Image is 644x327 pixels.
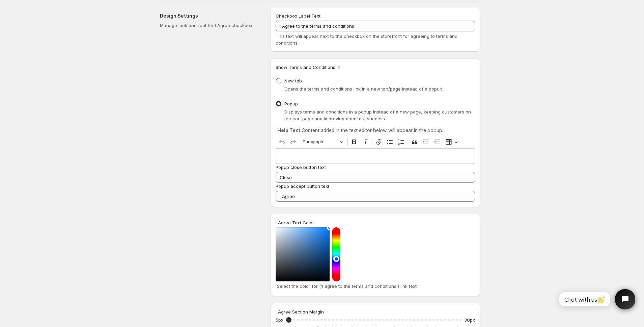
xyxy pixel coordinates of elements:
[276,148,475,163] div: Editor editing area: main. Press ⌥0 for help.
[276,183,329,189] span: Popup accept button text
[284,86,443,92] span: Opens the terms and conditions link in a new tab/page instead of a popup.
[276,219,314,226] label: I Agree Text Color
[303,138,338,146] span: Paragraph
[276,33,457,46] span: This text will appear next to the checkbox on the storefront for agreeing to terms and conditions.
[464,317,475,323] p: 30px
[276,191,475,202] input: Enter the text for the accept button (e.g., 'I Agree', 'Accept', 'Confirm')
[276,309,324,315] span: I Agree Section Margin
[284,109,471,121] span: Displays terms and conditions in a popup instead of a new page, keeping customers on the cart pag...
[300,137,346,147] button: Paragraph, Heading
[276,172,475,183] input: Enter the text for the popup close button (e.g., 'Close', 'Dismiss')
[276,135,475,148] div: Editor toolbar
[277,283,474,290] p: Select the color for ('I agree to the terms and conditions') link text
[160,22,259,29] p: Manage look and feel for I Agree checkbox
[284,101,298,106] span: Popup
[160,12,259,19] h2: Design Settings
[552,283,641,315] iframe: Tidio Chat
[277,127,473,134] p: Content added in the text editor below will appear in the popup.
[276,65,340,70] span: Show Terms and Conditions in
[277,127,302,133] strong: Help Text:
[276,13,320,19] span: Checkbox Label Text
[284,78,302,83] span: New tab
[276,165,326,170] span: Popup close button text
[276,317,283,323] p: 5px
